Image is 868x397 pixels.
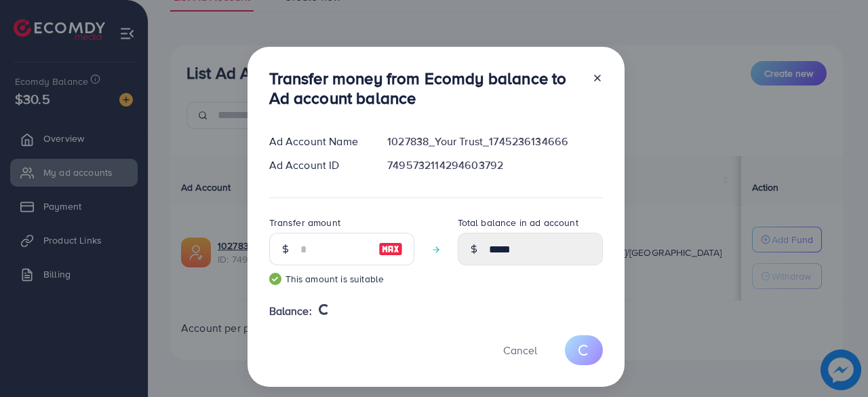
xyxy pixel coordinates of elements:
div: Ad Account ID [258,157,377,173]
img: guide [269,273,281,285]
img: image [378,241,403,257]
span: Balance: [269,303,312,319]
label: Total balance in ad account [458,216,578,229]
button: Cancel [486,335,554,364]
span: Cancel [503,343,537,358]
div: 7495732114294603792 [376,157,613,173]
label: Transfer amount [269,216,340,229]
small: This amount is suitable [269,272,414,286]
div: Ad Account Name [258,134,377,149]
h3: Transfer money from Ecomdy balance to Ad account balance [269,69,581,108]
div: 1027838_Your Trust_1745236134666 [376,134,613,149]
